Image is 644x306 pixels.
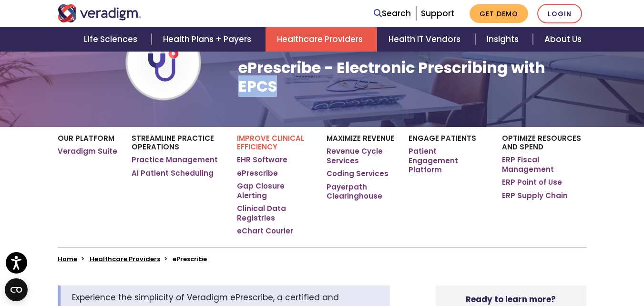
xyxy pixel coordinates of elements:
[58,4,141,22] img: Veradigm logo
[237,181,313,200] a: Gap Closure Alerting
[502,191,568,200] a: ERP Supply Chain
[374,7,411,20] a: Search
[466,294,556,305] strong: Ready to learn more?
[238,59,586,95] h1: ePrescribe - Electronic Prescribing with EPCS
[152,27,266,52] a: Health Plans + Payers
[58,147,117,156] a: Veradigm Suite
[327,147,394,165] a: Revenue Cycle Services
[132,169,214,178] a: AI Patient Scheduling
[5,278,28,301] button: Open CMP widget
[502,178,562,187] a: ERP Point of Use
[377,27,475,52] a: Health IT Vendors
[237,204,313,222] a: Clinical Data Registries
[58,254,77,264] a: Home
[327,169,388,179] a: Coding Services
[470,4,528,23] a: Get Demo
[533,27,593,52] a: About Us
[502,155,586,174] a: ERP Fiscal Management
[475,27,533,52] a: Insights
[409,147,488,175] a: Patient Engagement Platform
[421,8,454,19] a: Support
[132,155,218,165] a: Practice Management
[237,226,293,236] a: eChart Courier
[327,182,394,201] a: Payerpath Clearinghouse
[537,4,582,23] a: Login
[72,27,152,52] a: Life Sciences
[90,254,160,264] a: Healthcare Providers
[266,27,377,52] a: Healthcare Providers
[237,155,287,165] a: EHR Software
[237,169,278,178] a: ePrescribe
